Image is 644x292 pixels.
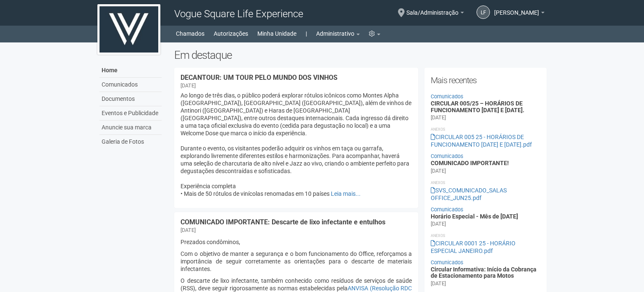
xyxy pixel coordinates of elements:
li: Anexos [431,232,540,239]
a: CIRCULAR 005 25 - HORÁRIOS DE FUNCIONAMENTO [DATE] E [DATE].pdf [431,134,532,148]
span: Sala/Administração [406,1,458,16]
img: logo.jpg [97,4,160,55]
a: Configurações [369,28,380,39]
a: Autorizações [214,28,248,39]
a: Comunicados [99,78,162,92]
a: Administrativo [316,28,360,39]
a: Home [99,63,162,78]
a: Galeria de Fotos [99,135,162,149]
a: DECANTOUR: UM TOUR PELO MUNDO DOS VINHOS [181,74,338,82]
div: [DATE] [181,226,196,234]
div: [DATE] [431,114,446,121]
a: CIRCULAR 0001 25 - HORÁRIO ESPECIAL JANEIRO.pdf [431,240,516,254]
li: Anexos [431,179,540,187]
span: Letícia Florim [494,1,539,16]
a: Sala/Administração [406,11,464,17]
p: Com o objetivo de manter a segurança e o bom funcionamento do Office, reforçamos a importância de... [181,250,412,273]
p: Ao longo de três dias, o público poderá explorar rótulos icônicos como Montes Alpha ([GEOGRAPHIC_... [181,92,412,197]
a: Leia mais... [331,190,361,197]
a: COMUNICADO IMPORTANTE! [431,160,509,166]
a: Circular Informativa: Início da Cobrança de Estacionamento para Motos [431,266,537,279]
a: Comunicados [431,153,463,159]
p: Prezados condôminos, [181,238,412,246]
a: Chamados [176,28,204,39]
a: COMUNICADO IMPORTANTE: Descarte de lixo infectante e entulhos [181,218,385,226]
a: SVS_COMUNICADO_SALAS OFFICE_JUN25.pdf [431,187,507,201]
a: | [306,28,307,39]
li: Anexos [431,126,540,133]
h2: Em destaque [174,49,547,61]
a: Documentos [99,92,162,106]
div: [DATE] [431,167,446,175]
a: CIRCULAR 005/25 – HORÁRIOS DE FUNCIONAMENTO [DATE] E [DATE]. [431,100,524,113]
a: Horário Especial - Mês de [DATE] [431,213,518,220]
div: [DATE] [431,280,446,287]
h2: Mais recentes [431,74,540,87]
a: Comunicados [431,93,463,100]
a: Minha Unidade [257,28,296,39]
a: LF [476,5,490,19]
span: Vogue Square Life Experience [174,8,303,20]
a: Eventos e Publicidade [99,106,162,121]
div: [DATE] [181,82,196,89]
a: Comunicados [431,206,463,213]
a: Anuncie sua marca [99,121,162,135]
div: [DATE] [431,220,446,228]
a: [PERSON_NAME] [494,11,545,17]
a: Comunicados [431,259,463,266]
